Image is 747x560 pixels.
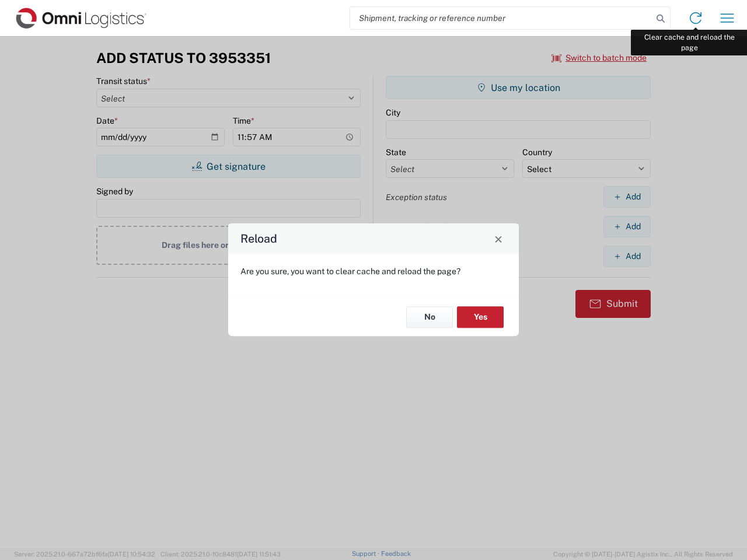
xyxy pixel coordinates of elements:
input: Shipment, tracking or reference number [350,7,652,29]
h4: Reload [240,230,277,247]
button: Close [490,230,507,247]
p: Are you sure, you want to clear cache and reload the page? [240,266,507,276]
button: No [406,306,453,328]
button: Yes [457,306,504,328]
